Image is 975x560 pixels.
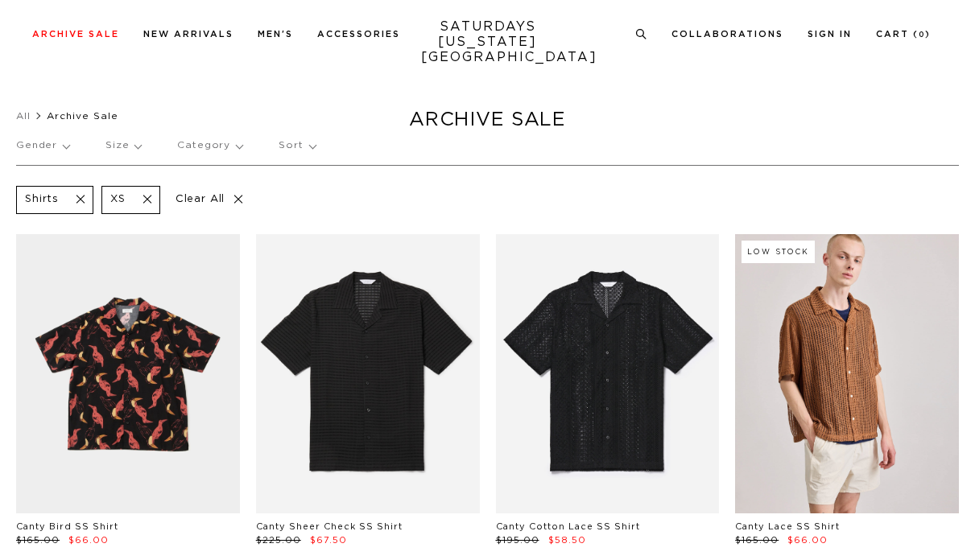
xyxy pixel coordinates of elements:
p: XS [110,193,126,207]
p: Sort [279,127,315,164]
span: $66.00 [68,536,109,545]
span: $165.00 [16,536,60,545]
span: $225.00 [256,536,301,545]
p: Category [177,127,242,164]
a: Canty Bird SS Shirt [16,522,118,531]
a: Canty Lace SS Shirt [735,522,840,531]
span: $67.50 [310,536,347,545]
span: $195.00 [496,536,539,545]
a: SATURDAYS[US_STATE][GEOGRAPHIC_DATA] [421,19,554,65]
a: Collaborations [671,30,783,39]
a: All [16,111,31,121]
a: Canty Sheer Check SS Shirt [256,522,403,531]
a: New Arrivals [143,30,233,39]
a: Sign In [808,30,852,39]
a: Men's [258,30,293,39]
a: Cart (0) [876,30,931,39]
a: Accessories [317,30,400,39]
span: $66.00 [787,536,828,545]
span: $58.50 [548,536,586,545]
p: Size [105,127,141,164]
span: Archive Sale [47,111,118,121]
p: Shirts [25,193,59,207]
p: Gender [16,127,69,164]
a: Canty Cotton Lace SS Shirt [496,522,640,531]
span: $165.00 [735,536,779,545]
small: 0 [919,31,925,39]
p: Clear All [168,186,251,214]
div: Low Stock [742,241,815,263]
a: Archive Sale [32,30,119,39]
